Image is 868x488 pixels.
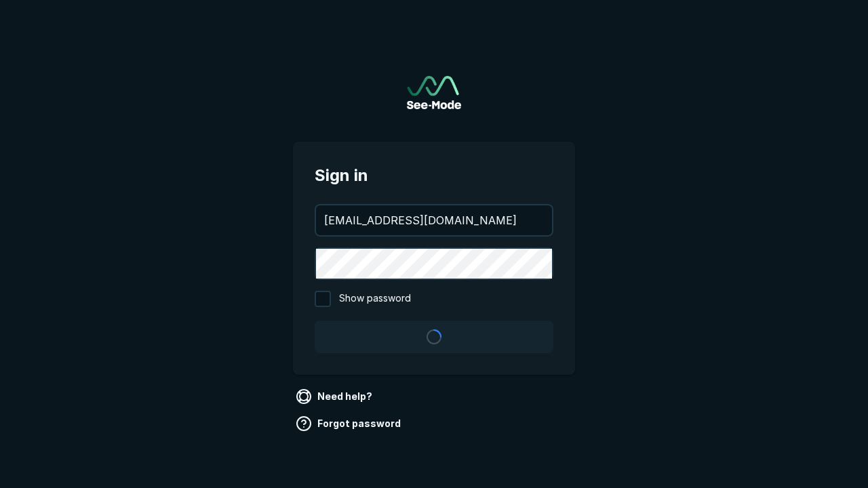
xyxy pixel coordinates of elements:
a: Need help? [293,386,378,407]
img: See-Mode Logo [407,76,461,109]
span: Show password [339,291,411,307]
a: Forgot password [293,413,406,434]
a: Go to sign in [407,76,461,109]
input: your@email.com [316,205,552,235]
span: Sign in [315,163,553,188]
